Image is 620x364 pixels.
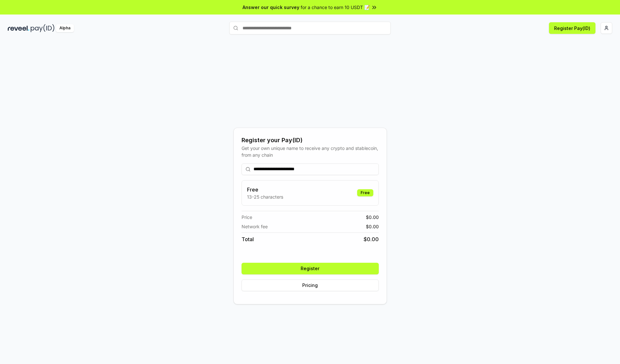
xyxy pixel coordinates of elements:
[8,24,29,32] img: reveel_dark
[56,24,74,32] div: Alpha
[242,280,379,291] button: Pricing
[242,263,379,274] button: Register
[301,4,370,11] span: for a chance to earn 10 USDT 📝
[247,186,283,193] h3: Free
[242,145,379,158] div: Get your own unique name to receive any crypto and stablecoin, from any chain
[242,223,268,230] span: Network fee
[366,223,379,230] span: $ 0.00
[243,4,299,11] span: Answer our quick survey
[357,189,373,196] div: Free
[364,235,379,243] span: $ 0.00
[549,22,595,34] button: Register Pay(ID)
[247,193,283,200] p: 13-25 characters
[242,136,379,145] div: Register your Pay(ID)
[242,235,254,243] span: Total
[366,214,379,221] span: $ 0.00
[31,24,55,32] img: pay_id
[242,214,252,221] span: Price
